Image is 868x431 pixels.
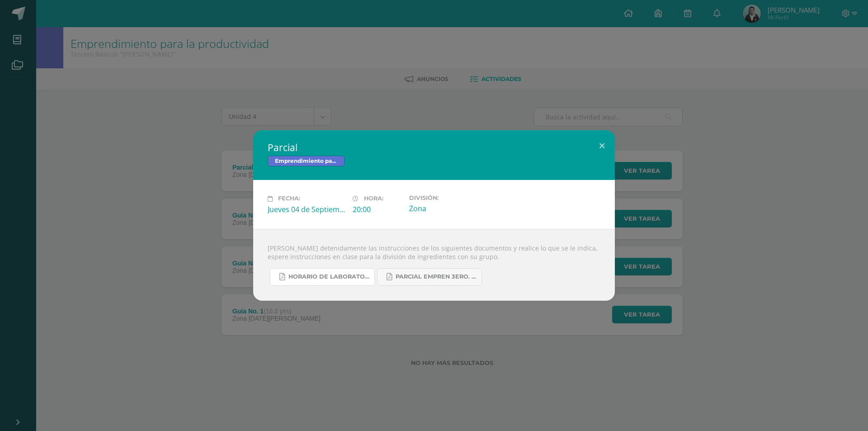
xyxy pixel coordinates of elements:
h2: Parcial [268,141,600,154]
span: Hora: [364,195,383,202]
span: Fecha: [278,195,300,202]
div: 20:00 [353,204,402,214]
div: [PERSON_NAME] detenidamente las instrucciones de los siguientes documentos y realice lo que se le... [253,229,615,301]
label: División: [409,194,487,201]
span: HORARIO DE LABORATORIO IV 2025.pdf [288,273,370,280]
div: Zona [409,204,487,213]
div: Jueves 04 de Septiembre [268,204,345,214]
a: HORARIO DE LABORATORIO IV 2025.pdf [270,268,375,286]
span: Emprendimiento para la productividad [268,156,344,166]
span: PARCIAL EMPREN 3ERO. IV BIM.docx.pdf [396,273,477,280]
a: PARCIAL EMPREN 3ERO. IV BIM.docx.pdf [377,268,482,286]
button: Close (Esc) [589,130,615,161]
